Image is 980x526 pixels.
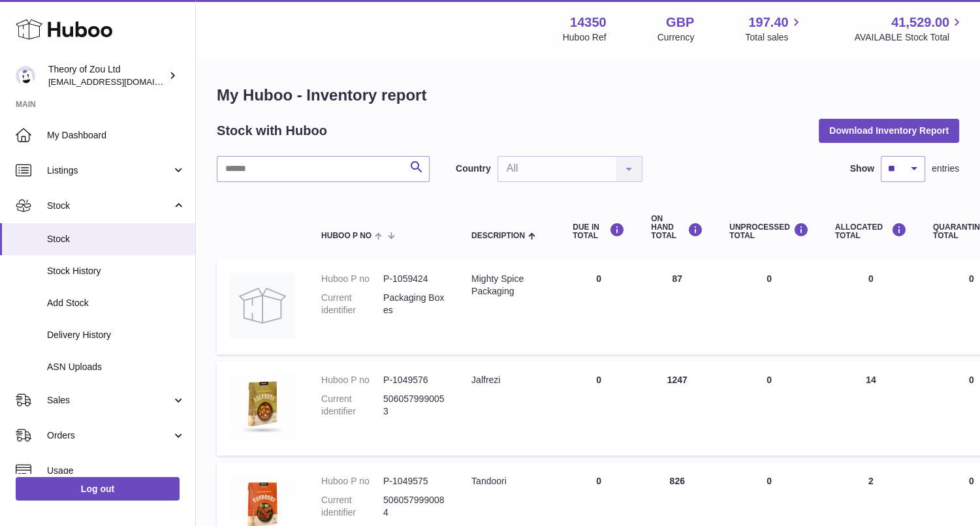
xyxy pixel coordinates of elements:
[638,361,716,456] td: 1247
[383,374,445,386] dd: P-1049576
[969,273,974,284] span: 0
[563,31,607,44] div: Huboo Ref
[666,14,694,31] strong: GBP
[16,66,35,85] img: amit@themightyspice.com
[651,215,703,241] div: ON HAND Total
[822,260,920,354] td: 0
[47,233,185,245] span: Stock
[471,232,525,240] span: Description
[47,129,185,142] span: My Dashboard
[835,223,907,240] div: ALLOCATED Total
[745,14,803,44] a: 197.40 Total sales
[969,476,974,486] span: 0
[716,260,822,354] td: 0
[16,477,180,501] a: Log out
[48,63,166,88] div: Theory of Zou Ltd
[321,232,371,240] span: Huboo P no
[47,429,172,442] span: Orders
[383,475,445,487] dd: P-1049575
[321,273,383,285] dt: Huboo P no
[47,465,185,477] span: Usage
[47,265,185,277] span: Stock History
[748,14,788,31] span: 197.40
[560,260,638,354] td: 0
[383,292,445,317] dd: Packaging Boxes
[638,260,716,354] td: 87
[850,162,874,175] label: Show
[47,164,172,177] span: Listings
[819,119,959,142] button: Download Inventory Report
[560,361,638,456] td: 0
[217,122,327,140] h2: Stock with Huboo
[471,374,546,386] div: Jalfrezi
[573,223,625,240] div: DUE IN TOTAL
[383,273,445,285] dd: P-1059424
[891,14,949,31] span: 41,529.00
[854,14,964,44] a: 41,529.00 AVAILABLE Stock Total
[716,361,822,456] td: 0
[48,76,192,87] span: [EMAIL_ADDRESS][DOMAIN_NAME]
[822,361,920,456] td: 14
[471,273,546,298] div: Mighty Spice Packaging
[321,494,383,519] dt: Current identifier
[471,475,546,487] div: Tandoori
[383,494,445,519] dd: 5060579990084
[729,223,809,240] div: UNPROCESSED Total
[230,273,295,338] img: product image
[47,361,185,373] span: ASN Uploads
[47,329,185,341] span: Delivery History
[321,393,383,418] dt: Current identifier
[47,200,172,212] span: Stock
[854,31,964,44] span: AVAILABLE Stock Total
[47,394,172,407] span: Sales
[321,374,383,386] dt: Huboo P no
[321,292,383,317] dt: Current identifier
[657,31,695,44] div: Currency
[570,14,607,31] strong: 14350
[47,297,185,309] span: Add Stock
[217,85,959,106] h1: My Huboo - Inventory report
[932,162,959,175] span: entries
[456,162,491,175] label: Country
[383,393,445,418] dd: 5060579990053
[321,475,383,487] dt: Huboo P no
[230,374,295,439] img: product image
[969,375,974,385] span: 0
[745,31,803,44] span: Total sales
